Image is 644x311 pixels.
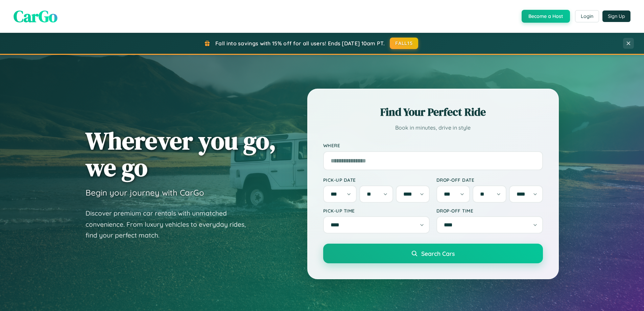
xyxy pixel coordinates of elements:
h2: Find Your Perfect Ride [323,105,543,119]
h3: Begin your journey with CarGo [86,187,204,198]
button: Search Cars [323,244,543,263]
p: Discover premium car rentals with unmatched convenience. From luxury vehicles to everyday rides, ... [86,208,255,241]
button: Sign Up [602,10,630,22]
button: FALL15 [390,38,418,49]
button: Login [575,10,599,22]
span: Fall into savings with 15% off for all users! Ends [DATE] 10am PT. [215,40,385,47]
span: CarGo [14,5,57,27]
h1: Wherever you go, we go [86,127,276,181]
span: Search Cars [421,250,455,257]
label: Drop-off Time [436,208,543,214]
label: Where [323,143,543,149]
label: Pick-up Date [323,177,430,183]
p: Book in minutes, drive in style [323,123,543,133]
label: Pick-up Time [323,208,430,214]
label: Drop-off Date [436,177,543,183]
button: Become a Host [522,10,570,23]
